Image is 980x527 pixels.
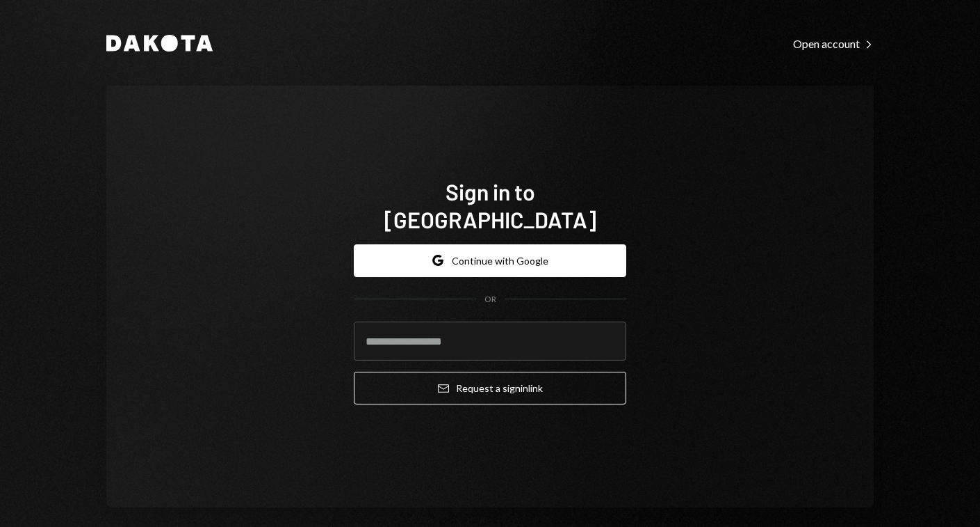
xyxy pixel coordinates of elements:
button: Continue with Google [354,244,626,277]
h1: Sign in to [GEOGRAPHIC_DATA] [354,178,626,233]
button: Request a signinlink [354,372,626,404]
div: OR [484,294,496,306]
div: Open account [793,37,874,51]
a: Open account [793,36,874,51]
